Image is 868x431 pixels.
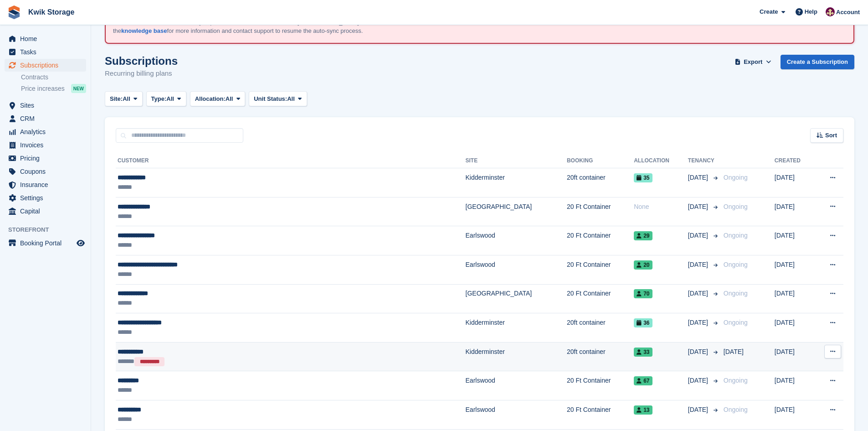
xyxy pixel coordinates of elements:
span: [DATE] [688,260,710,270]
span: Allocation: [195,94,226,104]
span: Ongoing [724,261,748,268]
td: 20ft container [567,168,634,197]
a: menu [5,32,86,45]
span: Ongoing [724,319,748,326]
span: [DATE] [688,202,710,212]
a: Kwik Storage [25,5,78,20]
h1: Subscriptions [105,55,178,67]
span: Settings [20,192,75,204]
td: [DATE] [775,226,814,255]
span: CRM [20,112,75,125]
a: menu [5,192,86,204]
span: [DATE] [688,289,710,298]
span: Ongoing [724,406,748,413]
td: [DATE] [775,284,814,313]
td: Earlswood [466,226,567,255]
span: [DATE] [724,348,744,355]
a: menu [5,205,86,218]
span: Create [760,7,778,16]
th: Created [775,154,814,168]
th: Allocation [634,154,688,168]
a: menu [5,139,86,151]
span: Help [805,7,817,16]
span: All [166,94,174,104]
td: Kidderminster [466,313,567,343]
td: 20ft container [567,313,634,343]
a: menu [5,112,86,125]
span: Subscriptions [20,59,75,72]
span: Capital [20,205,75,218]
td: [DATE] [775,255,814,284]
a: menu [5,46,86,58]
span: Home [20,32,75,45]
span: Sort [825,131,837,140]
span: Price increases [21,84,65,93]
button: Export [733,55,773,70]
td: 20 Ft Container [567,226,634,255]
a: Create a Subscription [781,55,854,70]
td: [DATE] [775,371,814,400]
span: Account [836,8,860,17]
span: All [226,94,233,104]
a: Preview store [75,238,86,249]
span: Ongoing [724,290,748,297]
img: ellie tragonette [826,7,835,16]
p: An error occurred with the auto-sync process for the sites: Earlswood, [GEOGRAPHIC_DATA] . Please... [113,18,432,36]
img: stora-icon-8386f47178a22dfd0bd8f6a31ec36ba5ce8667c1dd55bd0f319d3a0aa187defe.svg [7,5,21,19]
span: [DATE] [688,347,710,357]
span: Unit Status: [254,94,287,104]
span: 35 [634,173,652,182]
a: Price increases NEW [21,83,86,93]
th: Booking [567,154,634,168]
td: Earlswood [466,255,567,284]
p: Recurring billing plans [105,68,178,79]
div: NEW [71,84,86,93]
span: Booking Portal [20,237,75,249]
td: 20 Ft Container [567,255,634,284]
span: Export [744,57,762,67]
span: 67 [634,376,652,385]
span: Storefront [8,225,91,234]
span: Sites [20,99,75,112]
span: [DATE] [688,318,710,327]
span: Ongoing [724,203,748,210]
span: 33 [634,348,652,357]
th: Tenancy [688,154,720,168]
span: Ongoing [724,377,748,384]
span: [DATE] [688,376,710,385]
button: Site: All [105,91,143,106]
div: None [634,202,688,212]
td: 20 Ft Container [567,197,634,226]
a: knowledge base [121,27,167,34]
span: 13 [634,405,652,415]
td: 20 Ft Container [567,400,634,429]
td: 20ft container [567,342,634,371]
button: Type: All [146,91,186,106]
span: [DATE] [688,405,710,415]
span: All [123,94,130,104]
td: 20 Ft Container [567,284,634,313]
span: All [287,94,295,104]
td: [DATE] [775,168,814,197]
span: 36 [634,318,652,327]
span: Coupons [20,165,75,178]
span: Ongoing [724,232,748,239]
td: [GEOGRAPHIC_DATA] [466,284,567,313]
a: menu [5,99,86,112]
span: Invoices [20,139,75,151]
td: Kidderminster [466,342,567,371]
button: Unit Status: All [249,91,307,106]
span: 29 [634,231,652,240]
td: 20 Ft Container [567,371,634,400]
td: [DATE] [775,342,814,371]
span: 20 [634,260,652,270]
span: Tasks [20,46,75,58]
span: Pricing [20,152,75,165]
span: [DATE] [688,173,710,182]
span: Type: [151,94,167,104]
a: menu [5,165,86,178]
th: Site [466,154,567,168]
button: Allocation: All [190,91,246,106]
a: menu [5,125,86,138]
span: Site: [110,94,123,104]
